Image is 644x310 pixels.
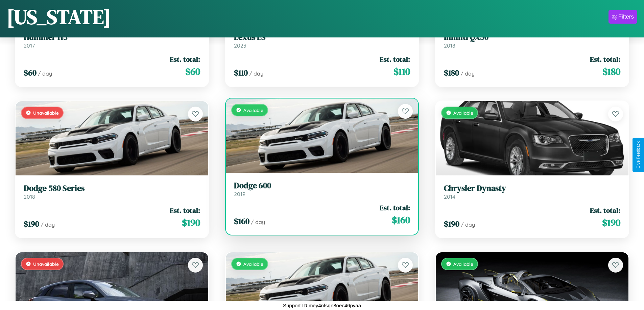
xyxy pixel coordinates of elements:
[185,65,200,78] span: $ 60
[444,42,455,49] span: 2018
[24,184,200,193] h3: Dodge 580 Series
[392,213,410,227] span: $ 160
[38,70,52,77] span: / day
[636,141,641,169] div: Give Feedback
[234,67,248,78] span: $ 110
[283,301,361,310] p: Support ID: mey4nfsqn8oec46pyaa
[33,261,59,267] span: Unavailable
[234,32,410,42] h3: Lexus ES
[170,54,200,64] span: Est. total:
[590,54,620,64] span: Est. total:
[24,42,35,49] span: 2017
[251,219,265,225] span: / day
[243,107,263,113] span: Available
[444,32,620,42] h3: Infiniti QX50
[24,193,35,200] span: 2018
[182,216,200,229] span: $ 190
[444,218,459,229] span: $ 190
[444,184,620,200] a: Chrysler Dynasty2014
[590,205,620,215] span: Est. total:
[41,221,55,228] span: / day
[243,261,263,267] span: Available
[24,32,200,49] a: Hummer H32017
[609,10,637,24] button: Filters
[602,216,620,229] span: $ 190
[461,221,475,228] span: / day
[380,203,410,213] span: Est. total:
[460,70,475,77] span: / day
[33,110,59,116] span: Unavailable
[444,193,455,200] span: 2014
[234,216,249,227] span: $ 160
[444,184,620,193] h3: Chrysler Dynasty
[24,184,200,200] a: Dodge 580 Series2018
[170,205,200,215] span: Est. total:
[618,13,634,20] div: Filters
[24,67,37,78] span: $ 60
[393,65,410,78] span: $ 110
[444,32,620,49] a: Infiniti QX502018
[234,191,245,197] span: 2019
[234,42,246,49] span: 2023
[234,181,410,197] a: Dodge 6002019
[234,181,410,191] h3: Dodge 600
[7,3,111,31] h1: [US_STATE]
[453,110,473,116] span: Available
[24,218,39,229] span: $ 190
[234,32,410,49] a: Lexus ES2023
[24,32,200,42] h3: Hummer H3
[602,65,620,78] span: $ 180
[380,54,410,64] span: Est. total:
[444,67,459,78] span: $ 180
[453,261,473,267] span: Available
[249,70,263,77] span: / day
